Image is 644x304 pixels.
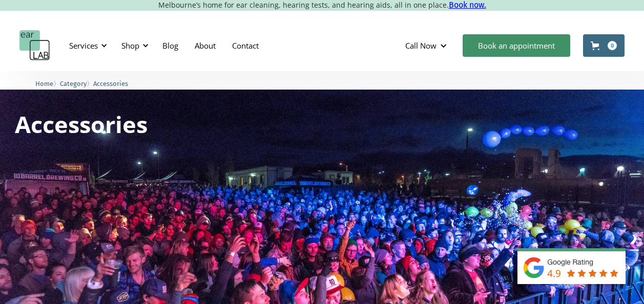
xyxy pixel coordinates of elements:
[69,40,98,51] div: Services
[60,78,93,89] li: 〉
[93,80,128,88] span: Accessories
[35,80,53,88] span: Home
[93,78,128,88] a: Accessories
[397,30,458,61] div: Call Now
[583,34,625,57] a: Open cart
[63,30,110,61] div: Services
[60,78,87,88] a: Category
[15,113,148,136] h1: Accessories
[121,40,139,51] div: Shop
[405,40,437,51] div: Call Now
[35,78,60,89] li: 〉
[186,31,224,60] a: About
[115,30,152,61] div: Shop
[224,31,267,60] a: Contact
[60,80,87,88] span: Category
[608,41,617,50] div: 0
[154,31,186,60] a: Blog
[463,34,570,57] a: Book an appointment
[35,78,53,88] a: Home
[19,30,50,61] a: home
